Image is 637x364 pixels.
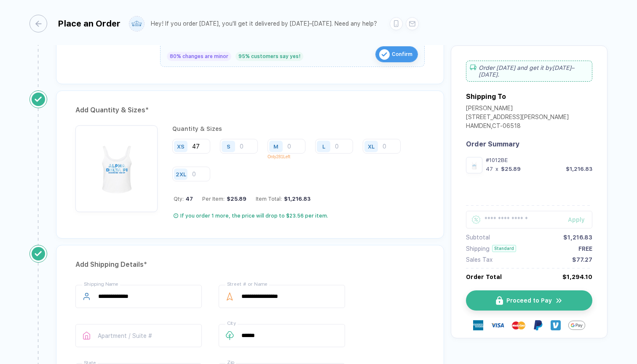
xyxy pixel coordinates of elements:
div: $77.27 [572,256,592,263]
p: Only 281 Left [268,154,312,159]
span: Proceed to Pay [506,297,552,304]
div: 47 [486,166,493,172]
div: Add Quantity & Sizes [75,104,425,117]
div: x [495,166,499,172]
div: If you order 1 more, the price will drop to $23.56 per item. [180,213,328,219]
img: GPay [568,317,585,334]
div: $25.89 [501,166,521,172]
img: master-card [512,319,525,332]
div: 80% changes are minor [167,52,231,61]
button: iconProceed to Payicon [466,290,592,311]
div: Apply [568,216,592,223]
div: Quantity & Sizes [172,125,425,132]
button: iconConfirm [375,46,418,62]
div: Item Total: [256,196,310,202]
button: Apply [557,211,592,228]
div: S [227,143,230,149]
div: [STREET_ADDRESS][PERSON_NAME] [466,114,569,122]
div: #1012BE [486,157,592,163]
div: XL [368,143,375,149]
div: $1,294.10 [562,274,592,280]
div: L [322,143,325,149]
div: $25.89 [225,196,246,202]
div: Place an Order [58,19,120,29]
div: 2XL [176,171,186,177]
img: visa [491,319,504,332]
img: icon [379,49,390,60]
div: $1,216.83 [563,234,592,241]
img: express [473,320,483,330]
div: [PERSON_NAME] [466,105,569,114]
div: Qty: [174,196,193,202]
div: Hey! If you order [DATE], you'll get it delivered by [DATE]–[DATE]. Need any help? [151,20,377,27]
div: Standard [492,245,516,252]
div: XS [177,143,185,149]
div: Shipping [466,245,490,252]
div: Per Item: [202,196,246,202]
img: Paypal [533,320,543,330]
div: Shipping To [466,93,506,101]
img: Venmo [551,320,561,330]
div: M [273,143,278,149]
div: Order [DATE] and get it by [DATE]–[DATE] . [466,61,592,82]
div: Order Summary [466,140,592,148]
div: FREE [578,245,592,252]
div: Order Total [466,274,502,280]
div: $1,216.83 [282,196,310,202]
div: $1,216.83 [566,166,592,172]
div: Add Shipping Details [75,258,425,271]
div: HAMDEN , CT - 06518 [466,122,569,131]
div: 95% customers say yes! [236,52,303,61]
img: icon [555,297,563,305]
div: Sales Tax [466,256,492,263]
div: Subtotal [466,234,490,241]
img: 7b3bcef8-5ce6-448b-8334-66ea6d3550e9_nt_front_1757428316645.jpg [468,159,480,171]
img: 7b3bcef8-5ce6-448b-8334-66ea6d3550e9_nt_front_1757428316645.jpg [80,130,153,203]
span: 47 [184,196,193,202]
img: icon [496,296,503,305]
img: user profile [129,16,144,31]
span: Confirm [392,48,412,61]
